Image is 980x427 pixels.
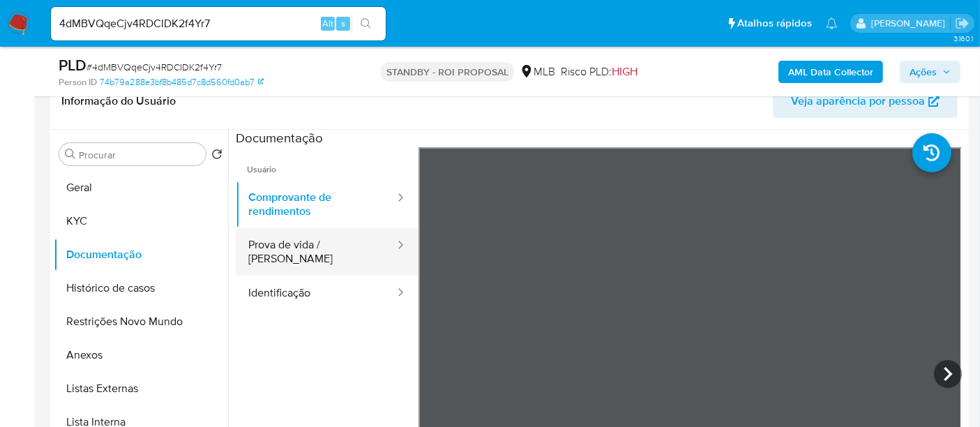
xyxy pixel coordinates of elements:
[352,14,380,33] button: search-icon
[54,171,228,204] button: Geral
[561,64,638,80] span: Risco PLD:
[86,60,222,74] span: # 4dMBVQqeCjv4RDCIDK2f4Yr7
[59,54,86,76] b: PLD
[65,149,76,160] button: Procurar
[341,17,345,30] span: s
[612,63,638,80] span: HIGH
[211,149,223,164] button: Retornar ao pedido padrão
[900,61,960,83] button: Ações
[773,84,958,118] button: Veja aparência por pessoa
[54,372,228,405] button: Listas Externas
[871,17,950,30] p: erico.trevizan@mercadopago.com.br
[737,16,812,31] span: Atalhos rápidos
[100,76,264,89] a: 74b79a288e3bf8b485d7c8d560fd0ab7
[788,61,873,83] b: AML Data Collector
[54,305,228,338] button: Restrições Novo Mundo
[61,94,176,108] h1: Informação do Usuário
[51,15,386,33] input: Pesquise usuários ou casos...
[953,33,973,44] span: 3.160.1
[54,271,228,305] button: Histórico de casos
[322,17,333,30] span: Alt
[381,62,514,82] p: STANDBY - ROI PROPOSAL
[59,76,97,89] b: Person ID
[54,204,228,238] button: KYC
[826,17,838,29] a: Notificações
[54,238,228,271] button: Documentação
[778,61,883,83] button: AML Data Collector
[910,61,937,83] span: Ações
[54,338,228,372] button: Anexos
[791,84,925,118] span: Veja aparência por pessoa
[955,16,970,31] a: Sair
[520,64,555,80] div: MLB
[79,149,200,161] input: Procurar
